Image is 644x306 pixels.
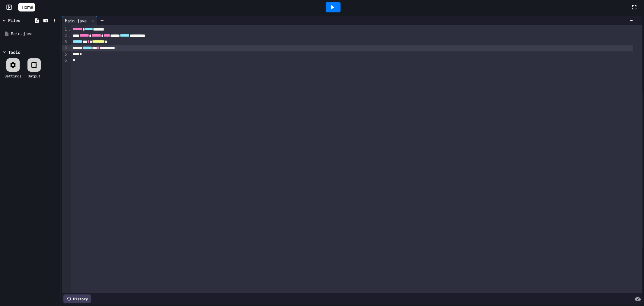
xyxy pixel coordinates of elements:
span: Home [22,4,33,10]
div: 5 [62,51,68,57]
span: Fold line [68,27,71,31]
div: 6 [62,57,68,63]
div: Tools [8,49,20,55]
div: History [63,295,91,303]
div: 2 [62,33,68,39]
div: 3 [62,39,68,45]
div: Main.java [62,16,97,25]
div: Main.java [62,18,90,24]
span: Fold line [68,33,71,38]
div: Main.java [11,31,58,37]
a: Home [18,3,35,11]
div: Files [8,17,20,24]
div: Output [28,73,40,79]
div: 4 [62,45,68,51]
div: Settings [5,73,21,79]
div: 1 [62,26,68,33]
